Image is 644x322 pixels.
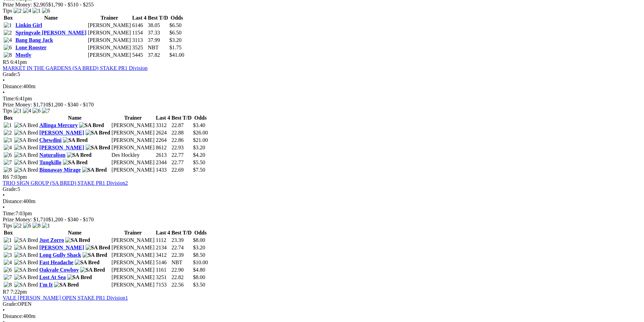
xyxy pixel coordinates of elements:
[111,237,155,244] td: [PERSON_NAME]
[86,130,110,136] img: SA Bred
[39,259,73,265] a: Fast Headache
[4,152,12,158] img: 6
[3,204,5,210] span: •
[23,223,31,229] img: 6
[3,108,12,114] span: Tips
[3,217,641,223] div: Prize Money: $1,710
[3,289,9,295] span: R7
[3,77,5,83] span: •
[111,229,155,236] th: Trainer
[4,22,12,28] img: 1
[147,15,168,21] th: Best T/D
[156,252,170,258] td: 3412
[14,274,38,280] img: SA Bred
[82,252,107,258] img: SA Bred
[16,37,53,43] a: Bang Bang Jack
[156,129,170,136] td: 2624
[10,289,27,295] span: 7:22pm
[147,22,168,29] td: 38.05
[156,122,170,129] td: 3312
[23,8,31,14] img: 4
[3,180,128,186] a: TRIO SIGN GROUP (SA BRED) STAKE PR1 Division2
[3,313,641,319] div: 400m
[14,237,38,243] img: SA Bred
[111,122,155,129] td: [PERSON_NAME]
[156,137,170,144] td: 2264
[75,259,99,266] img: SA Bred
[193,245,205,250] span: $3.20
[193,130,208,135] span: $26.00
[147,44,168,51] td: NBT
[14,137,38,143] img: SA Bred
[4,245,12,251] img: 2
[42,223,50,229] img: 1
[3,307,5,313] span: •
[4,122,12,128] img: 1
[86,145,110,151] img: SA Bred
[3,71,18,77] span: Grade:
[156,267,170,273] td: 1161
[4,252,12,258] img: 3
[147,52,168,58] td: 37.82
[169,15,185,21] th: Odds
[3,2,641,8] div: Prize Money: $2,905
[156,281,170,288] td: 7153
[193,267,205,273] span: $4.80
[14,159,38,166] img: SA Bred
[4,274,12,280] img: 7
[171,229,192,236] th: Best T/D
[10,59,27,65] span: 6:41pm
[111,252,155,258] td: [PERSON_NAME]
[147,37,168,44] td: 37.99
[111,137,155,144] td: [PERSON_NAME]
[171,144,192,151] td: 22.93
[4,52,12,58] img: 8
[14,282,38,288] img: SA Bred
[3,71,641,77] div: 5
[4,237,12,243] img: 1
[4,230,13,236] span: Box
[193,122,205,128] span: $3.40
[193,274,205,280] span: $8.00
[14,130,38,136] img: SA Bred
[132,29,147,36] td: 1154
[16,30,87,35] a: Springvale [PERSON_NAME]
[132,52,147,58] td: 5445
[32,223,41,229] img: 8
[14,252,38,258] img: SA Bred
[3,223,12,228] span: Tips
[193,259,208,265] span: $10.00
[156,274,170,281] td: 3251
[39,159,61,165] a: Tungkillo
[4,267,12,273] img: 6
[193,145,205,150] span: $3.20
[193,237,205,243] span: $8.00
[39,167,80,173] a: Binnaway Mirage
[4,45,12,51] img: 6
[80,267,105,273] img: SA Bred
[88,44,131,51] td: [PERSON_NAME]
[39,282,53,288] a: I'm It
[3,96,16,101] span: Time:
[169,30,182,35] span: $6.50
[16,22,42,28] a: Linkin Girl
[169,22,182,28] span: $6.50
[193,167,205,173] span: $7.50
[39,267,79,273] a: Oakvale Cowboy
[171,252,192,258] td: 22.39
[4,30,12,36] img: 2
[171,137,192,144] td: 22.86
[4,130,12,136] img: 2
[3,83,23,89] span: Distance:
[10,174,27,180] span: 7:03pm
[171,122,192,129] td: 22.87
[14,167,38,173] img: SA Bred
[171,259,192,266] td: NBT
[132,37,147,44] td: 3113
[88,29,131,36] td: [PERSON_NAME]
[3,198,641,204] div: 400m
[171,152,192,158] td: 22.77
[54,282,79,288] img: SA Bred
[111,129,155,136] td: [PERSON_NAME]
[193,252,205,258] span: $8.50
